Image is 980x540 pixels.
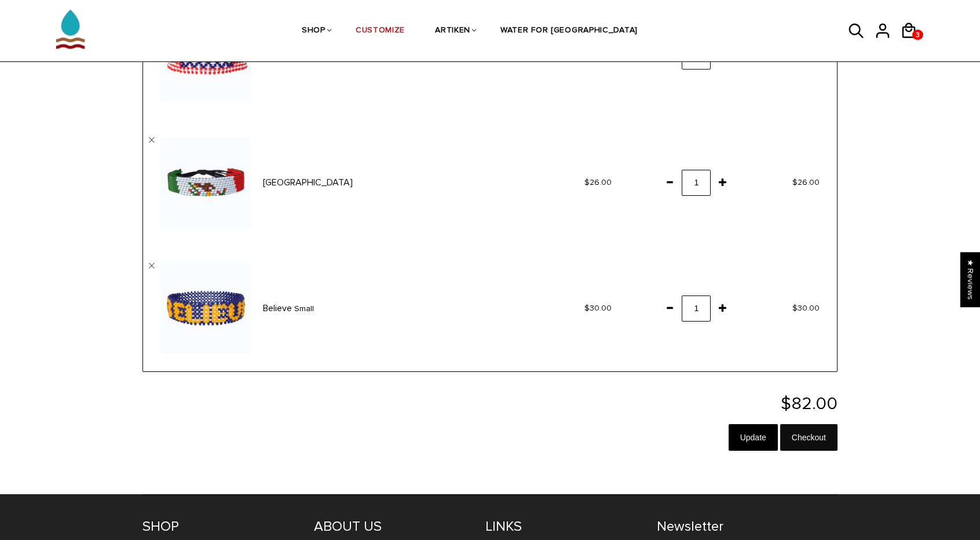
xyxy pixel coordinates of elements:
[149,263,155,269] a: 
[657,518,816,535] h4: Newsletter
[294,302,314,316] span: Small
[263,302,292,314] a: Believe
[435,1,470,62] a: ARTIKEN
[356,1,405,62] a: CUSTOMIZE
[149,137,155,143] a: 
[912,30,923,40] a: 3
[160,263,251,354] img: Handmade Beaded ArtiKen Believe Blue and Orange Bracelet
[314,518,468,535] h4: ABOUT US
[960,252,980,307] div: Click to open Judge.me floating reviews tab
[500,1,638,62] a: WATER FOR [GEOGRAPHIC_DATA]
[485,518,639,535] h4: LINKS
[781,393,838,414] span: $82.00
[263,177,353,188] a: [GEOGRAPHIC_DATA]
[302,1,326,62] a: SHOP
[584,177,612,187] span: $26.00
[584,303,612,313] span: $30.00
[912,28,923,42] span: 3
[780,424,838,451] input: Checkout
[792,177,820,187] span: $26.00
[792,303,820,313] span: $30.00
[142,518,297,535] h4: SHOP
[729,424,778,451] input: Update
